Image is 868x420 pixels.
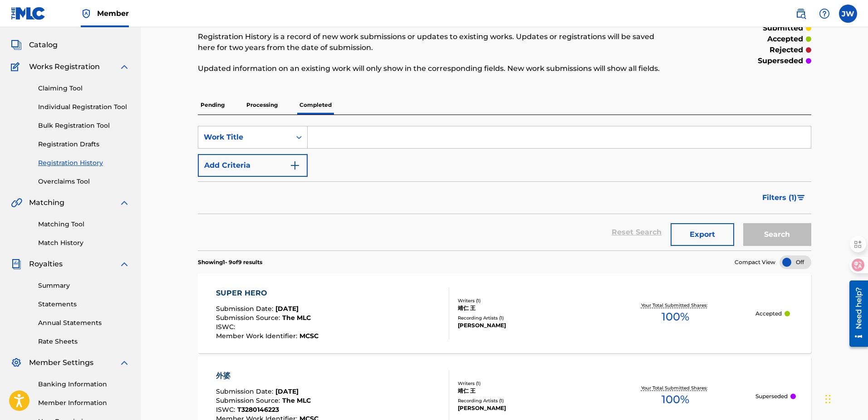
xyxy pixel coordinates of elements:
span: Filters ( 1 ) [762,192,797,203]
button: Export [671,223,734,246]
img: Matching [11,197,22,208]
div: 聊天小组件 [823,376,868,420]
div: SUPER HERO [216,288,319,299]
a: Annual Statements [38,318,130,328]
p: Showing 1 - 9 of 9 results [198,258,262,266]
img: expand [119,61,130,72]
span: Member [97,8,129,19]
div: [PERSON_NAME] [458,321,595,330]
a: Matching Tool [38,220,130,229]
a: Public Search [792,5,810,23]
form: Search Form [198,126,811,250]
div: Recording Artists ( 1 ) [458,315,595,321]
div: 靖仁 王 [458,304,595,312]
div: 靖仁 王 [458,387,595,395]
p: Your Total Submitted Shares: [641,302,710,309]
a: Individual Registration Tool [38,102,130,112]
p: Updated information on an existing work will only show in the corresponding fields. New work subm... [198,63,670,74]
a: SummarySummary [11,18,66,29]
div: Writers ( 1 ) [458,380,595,387]
div: Help [815,5,834,23]
span: Compact View [735,258,775,266]
a: Match History [38,238,130,248]
span: Submission Date : [216,387,275,395]
a: Rate Sheets [38,337,130,346]
a: Member Information [38,398,130,408]
a: SUPER HEROSubmission Date:[DATE]Submission Source:The MLCISWC:Member Work Identifier:MCSCWriters ... [198,274,811,353]
span: Submission Source : [216,396,282,405]
p: Registration History is a record of new work submissions or updates to existing works. Updates or... [198,31,670,53]
a: CatalogCatalog [11,40,58,50]
span: Catalog [29,40,58,50]
span: Works Registration [29,61,100,72]
div: 外婆 [216,370,319,381]
div: 拖动 [825,385,831,413]
span: Member Settings [29,357,93,368]
a: Registration History [38,158,130,168]
span: [DATE] [275,387,299,395]
a: Summary [38,281,130,290]
a: Claiming Tool [38,84,130,93]
p: accepted [767,34,803,45]
p: rejected [770,45,803,55]
span: [DATE] [275,305,299,313]
button: Filters (1) [757,186,811,209]
span: ISWC : [216,405,237,414]
span: 100 % [662,309,689,325]
span: Matching [29,197,64,208]
iframe: Resource Center [843,278,868,350]
div: Work Title [204,132,285,143]
span: Submission Source : [216,314,282,322]
span: ISWC : [216,323,237,331]
a: Overclaims Tool [38,177,130,186]
a: Registration Drafts [38,140,130,149]
a: Banking Information [38,380,130,389]
a: Bulk Registration Tool [38,121,130,130]
span: Member Work Identifier : [216,332,299,340]
img: search [795,8,806,19]
img: expand [119,357,130,368]
p: Your Total Submitted Shares: [641,385,710,391]
p: Superseded [755,392,788,400]
img: expand [119,259,130,270]
div: User Menu [839,5,857,23]
p: Completed [297,95,334,115]
span: MCSC [299,332,319,340]
p: Accepted [755,310,782,318]
img: Works Registration [11,61,23,72]
div: Recording Artists ( 1 ) [458,397,595,404]
p: Processing [244,95,280,115]
p: Pending [198,95,227,115]
img: Royalties [11,259,22,270]
div: Writers ( 1 ) [458,297,595,304]
img: MLC Logo [11,7,46,20]
span: Royalties [29,259,63,270]
img: Catalog [11,40,22,50]
p: submitted [763,23,803,34]
span: The MLC [282,314,311,322]
div: [PERSON_NAME] [458,404,595,412]
a: Statements [38,300,130,309]
span: T3280146223 [237,405,279,414]
span: 100 % [662,391,689,408]
img: help [819,8,830,19]
img: Member Settings [11,357,22,368]
img: filter [797,195,805,200]
iframe: Chat Widget [823,376,868,420]
span: Submission Date : [216,305,275,313]
p: superseded [758,55,803,66]
img: Top Rightsholder [81,8,92,19]
img: 9d2ae6d4665cec9f34b9.svg [289,160,300,171]
img: expand [119,197,130,208]
button: Add Criteria [198,154,308,177]
span: The MLC [282,396,311,405]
